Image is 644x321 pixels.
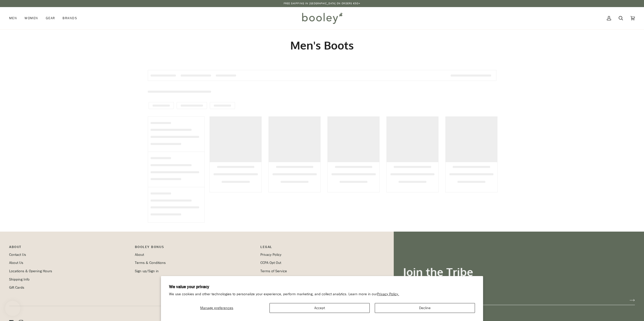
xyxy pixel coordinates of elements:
[9,260,23,265] a: About Us
[260,260,281,265] a: CCPA Opt Out
[59,7,81,29] a: Brands
[135,252,144,257] a: About
[21,7,42,29] a: Women
[135,260,166,265] a: Terms & Conditions
[46,16,55,21] span: Gear
[25,16,38,21] span: Women
[260,252,281,257] a: Privacy Policy
[403,265,635,279] h3: Join the Tribe
[375,303,475,313] button: Decline
[9,285,24,290] a: Gift Cards
[260,269,287,274] a: Terms of Service
[403,295,621,305] input: your-email@example.com
[377,292,399,297] a: Privacy Policy.
[42,7,59,29] a: Gear
[135,244,256,252] p: Booley Bonus
[5,301,20,316] iframe: Button to open loyalty program pop-up
[148,38,496,52] h1: Men's Boots
[300,11,344,26] img: Booley
[200,306,233,310] span: Manage preferences
[169,292,475,297] p: We use cookies and other technologies to personalize your experience, perform marketing, and coll...
[169,284,475,290] h2: We value your privacy
[269,303,370,313] button: Accept
[135,269,159,274] a: Sign up/Sign in
[403,287,635,292] p: Get updates on Deals, Launches & Events
[9,277,30,282] a: Shipping Info
[284,2,361,6] p: Free Shipping in [GEOGRAPHIC_DATA] on Orders €50+
[9,269,52,274] a: Locations & Opening Hours
[260,244,381,252] p: Pipeline_Footer Sub
[9,7,21,29] a: Men
[63,16,77,21] span: Brands
[621,296,635,304] button: Join
[9,244,130,252] p: Pipeline_Footer Main
[9,16,17,21] span: Men
[9,252,26,257] a: Contact Us
[169,303,264,313] button: Manage preferences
